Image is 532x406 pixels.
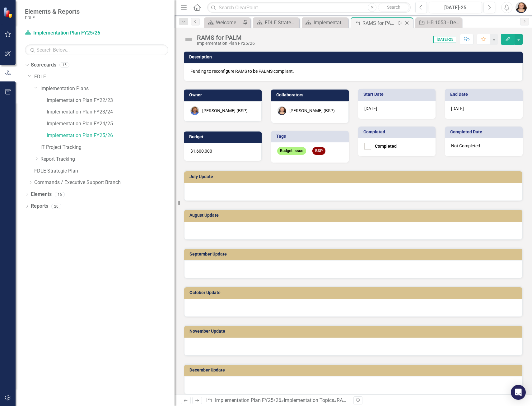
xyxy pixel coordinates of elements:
[25,44,168,55] input: Search Below...
[190,106,199,115] img: Sharon Wester
[363,92,433,97] h3: Start Date
[337,397,372,403] div: RAMS for PALM
[433,36,456,43] span: [DATE]-25
[276,134,346,139] h3: Tags
[197,34,255,41] div: RAMS for PALM
[47,120,175,127] a: Implementation Plan FY24/25
[25,30,103,37] a: Implementation Plan FY25/26
[47,132,175,139] a: Implementation Plan FY25/26
[47,97,175,104] a: Implementation Plan FY22/23
[276,93,346,97] h3: Collaborators
[59,62,69,68] div: 15
[314,19,347,26] div: Implementation Plan FY25/26
[189,252,519,256] h3: September Update
[190,149,212,154] span: $1,600,000
[189,55,520,59] h3: Description
[216,19,241,26] div: Welcome
[40,85,175,92] a: Implementation Plans
[312,147,325,155] span: BSP
[34,73,175,81] a: FDLE
[31,191,52,198] a: Elements
[378,3,409,12] button: Search
[206,397,348,404] div: » »
[189,213,519,218] h3: August Update
[450,92,520,97] h3: End Date
[206,19,241,26] a: Welcome
[202,108,248,114] div: [PERSON_NAME] (BSP)
[189,329,519,334] h3: November Update
[363,130,433,134] h3: Completed
[364,106,377,111] span: [DATE]
[34,168,175,175] a: FDLE Strategic Plan
[254,19,298,26] a: FDLE Strategic Plan
[31,203,48,210] a: Reports
[429,2,482,13] button: [DATE]-25
[3,7,14,18] img: ClearPoint Strategy
[40,144,175,151] a: IT Project Tracking
[197,41,255,46] div: Implementation Plan FY25/26
[189,135,259,139] h3: Budget
[189,93,259,97] h3: Owner
[362,19,396,27] div: RAMS for PALM
[516,2,527,13] img: Elizabeth Martin
[47,108,175,116] a: Implementation Plan FY23/24
[25,8,80,15] span: Elements & Reports
[215,397,281,403] a: Implementation Plan FY25/26
[450,130,520,134] h3: Completed Date
[265,19,298,26] div: FDLE Strategic Plan
[184,35,194,44] img: Not Defined
[511,385,526,400] div: Open Intercom Messenger
[303,19,347,26] a: Implementation Plan FY25/26
[190,68,516,74] p: Funding to reconfigure RAMS to be PALMS compliant.
[189,290,519,295] h3: October Update
[431,4,480,12] div: [DATE]-25
[284,397,334,403] a: Implementation Topics
[189,174,519,179] h3: July Update
[189,368,519,372] h3: December Update
[40,156,175,163] a: Report Tracking
[51,204,61,209] div: 20
[387,5,400,10] span: Search
[278,106,286,115] img: Elizabeth Martin
[31,62,56,69] a: Scorecards
[417,19,460,26] a: HB 1053 - Department of Law Enforcement
[277,147,306,155] span: Budget Issue
[289,108,335,114] div: [PERSON_NAME] (BSP)
[55,192,65,197] div: 16
[427,19,460,26] div: HB 1053 - Department of Law Enforcement
[451,106,464,111] span: [DATE]
[445,138,523,156] div: Not Completed
[25,15,80,20] small: FDLE
[207,2,411,13] input: Search ClearPoint...
[34,179,175,186] a: Commands / Executive Support Branch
